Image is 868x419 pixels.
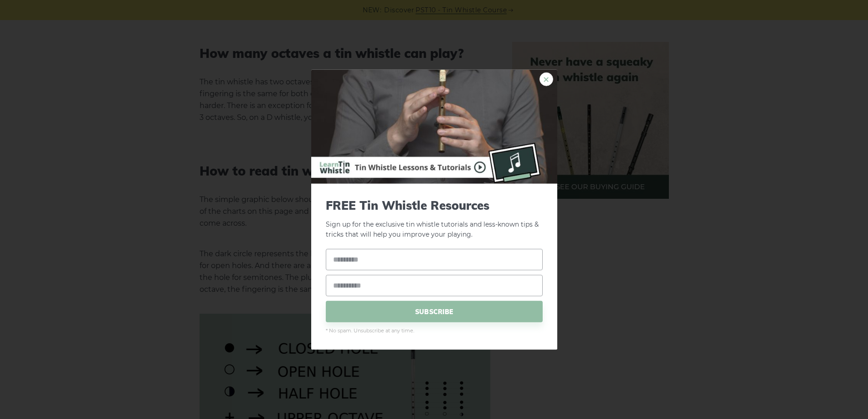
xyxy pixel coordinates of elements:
img: Tin Whistle Buying Guide Preview [311,69,557,183]
span: SUBSCRIBE [326,301,543,322]
p: Sign up for the exclusive tin whistle tutorials and less-known tips & tricks that will help you i... [326,198,543,240]
span: FREE Tin Whistle Resources [326,198,543,212]
a: × [539,72,553,86]
span: * No spam. Unsubscribe at any time. [326,327,543,335]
